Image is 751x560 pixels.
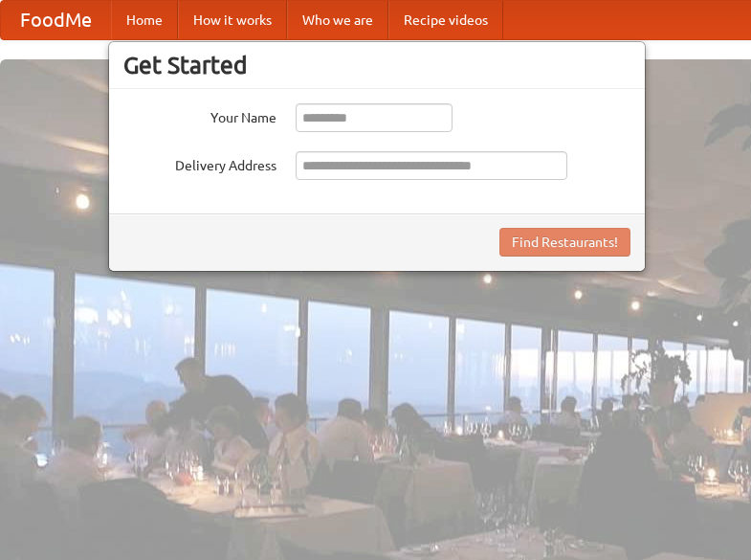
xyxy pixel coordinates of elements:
[178,1,287,39] a: How it works
[287,1,388,39] a: Who we are
[123,151,276,175] label: Delivery Address
[499,228,630,257] button: Find Restaurants!
[123,103,276,127] label: Your Name
[123,51,630,79] h3: Get Started
[388,1,503,39] a: Recipe videos
[111,1,178,39] a: Home
[1,1,111,39] a: FoodMe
